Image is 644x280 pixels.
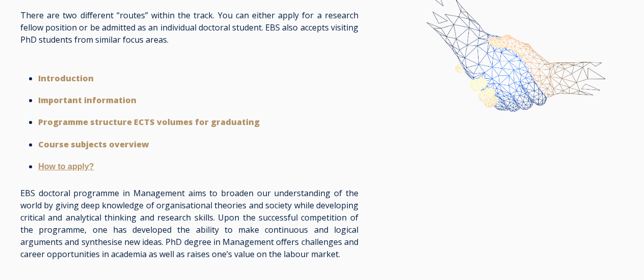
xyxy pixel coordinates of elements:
span: EBS doctoral programme in Management aims to broaden our understanding of the world by giving dee... [20,188,358,260]
a: Course subjects overview [38,139,149,150]
a: Programme structure ECTS volumes for graduating [38,116,260,128]
a: Introduction [38,73,94,84]
a: Important information [38,95,136,106]
a: How to apply? [38,162,94,171]
span: There are two different “routes” within the track. You can either apply for a research fellow pos... [20,10,358,45]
